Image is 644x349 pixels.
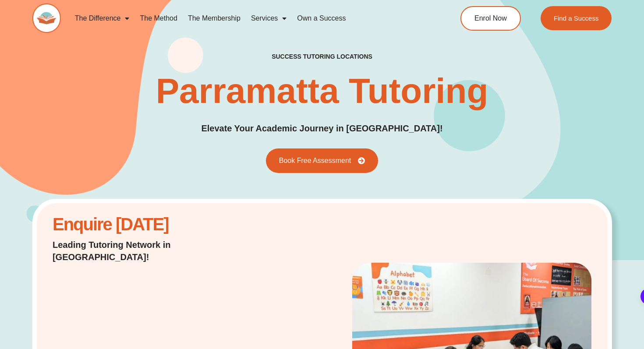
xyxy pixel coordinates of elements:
[279,157,351,164] span: Book Free Assessment
[53,239,245,263] p: Leading Tutoring Network in [GEOGRAPHIC_DATA]!
[70,8,428,28] nav: Menu
[53,219,245,230] h2: Enquire [DATE]
[201,122,442,135] p: Elevate Your Academic Journey in [GEOGRAPHIC_DATA]!
[266,148,379,173] a: Book Free Assessment
[134,8,182,28] a: The Method
[292,8,351,28] a: Own a Success
[474,15,507,22] span: Enrol Now
[156,74,488,109] h1: Parramatta Tutoring
[272,53,372,60] h2: success tutoring locations
[541,6,612,30] a: Find a Success
[460,6,521,31] a: Enrol Now
[70,8,135,28] a: The Difference
[183,8,246,28] a: The Membership
[554,15,599,21] span: Find a Success
[246,8,292,28] a: Services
